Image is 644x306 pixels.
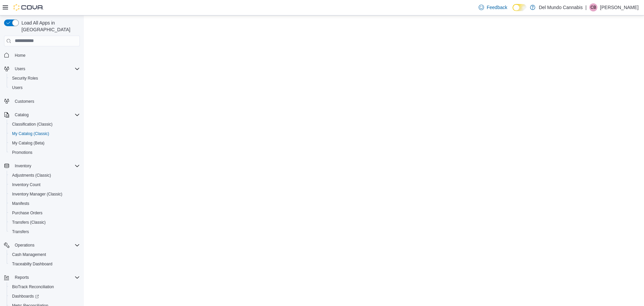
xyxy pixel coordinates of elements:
a: Security Roles [9,74,41,82]
button: Security Roles [7,74,83,83]
a: Cash Management [9,251,49,259]
span: Inventory Count [9,181,80,189]
span: Security Roles [9,74,80,82]
a: Transfers (Classic) [9,218,48,226]
span: Manifests [12,201,29,206]
span: Classification (Classic) [12,122,53,127]
button: Inventory Count [7,180,83,189]
span: BioTrack Reconciliation [9,283,80,291]
span: Customers [15,99,34,104]
span: Transfers (Classic) [12,220,46,225]
p: Del Mundo Cannabis [539,3,583,11]
span: Transfers [9,228,80,236]
a: BioTrack Reconciliation [9,283,57,291]
span: My Catalog (Beta) [9,139,80,147]
button: Reports [1,273,83,282]
span: Inventory [12,162,80,170]
button: Transfers (Classic) [7,218,83,227]
span: Inventory [15,163,31,169]
button: Promotions [7,148,83,157]
a: Inventory Manager (Classic) [9,190,65,198]
p: [PERSON_NAME] [600,3,639,11]
a: Adjustments (Classic) [9,171,54,179]
span: Manifests [9,200,80,208]
button: My Catalog (Classic) [7,129,83,138]
span: Catalog [15,112,29,118]
button: Inventory Manager (Classic) [7,189,83,199]
span: BioTrack Reconciliation [12,284,54,290]
a: My Catalog (Classic) [9,130,52,138]
button: Catalog [1,110,83,120]
button: Adjustments (Classic) [7,171,83,180]
span: Inventory Manager (Classic) [12,191,62,197]
p: | [585,3,587,11]
span: Cash Management [9,251,80,259]
span: Dashboards [12,294,39,299]
span: Feedback [487,4,507,11]
button: Traceabilty Dashboard [7,259,83,269]
button: BioTrack Reconciliation [7,282,83,292]
span: Users [12,85,22,90]
a: Purchase Orders [9,209,45,217]
span: Traceabilty Dashboard [9,260,80,268]
span: My Catalog (Classic) [9,130,80,138]
button: Manifests [7,199,83,208]
span: Inventory Manager (Classic) [9,190,80,198]
button: Inventory [12,162,34,170]
a: Dashboards [7,292,83,301]
span: Load All Apps in [GEOGRAPHIC_DATA] [19,19,80,33]
button: Users [12,65,28,73]
span: Adjustments (Classic) [9,171,80,179]
a: My Catalog (Beta) [9,139,47,147]
span: Dashboards [9,292,80,300]
span: Cash Management [12,252,46,257]
button: My Catalog (Beta) [7,138,83,148]
button: Operations [1,241,83,250]
span: Users [15,66,25,72]
button: Cash Management [7,250,83,259]
span: CB [591,3,596,11]
span: Classification (Classic) [9,120,80,128]
a: Users [9,84,25,92]
span: Promotions [9,148,80,157]
a: Inventory Count [9,181,43,189]
button: Reports [12,273,32,281]
span: My Catalog (Beta) [12,140,45,146]
span: Home [15,53,25,58]
button: Home [1,50,83,60]
span: Purchase Orders [9,209,80,217]
span: Catalog [12,111,80,119]
img: Cova [13,4,44,11]
span: Adjustments (Classic) [12,173,51,178]
span: Promotions [12,150,33,155]
span: Transfers (Classic) [9,218,80,226]
span: Operations [15,243,35,248]
button: Transfers [7,227,83,236]
button: Classification (Classic) [7,120,83,129]
a: Feedback [476,1,510,14]
span: Operations [12,241,80,249]
span: Users [12,65,80,73]
a: Home [12,51,28,59]
button: Operations [12,241,37,249]
span: Reports [12,273,80,281]
input: Dark Mode [513,4,527,11]
button: Purchase Orders [7,208,83,218]
span: Customers [12,97,80,105]
button: Users [7,83,83,92]
button: Inventory [1,161,83,171]
a: Customers [12,97,37,105]
span: Purchase Orders [12,210,43,216]
span: Users [9,84,80,92]
a: Transfers [9,228,32,236]
button: Users [1,64,83,74]
button: Customers [1,96,83,106]
button: Catalog [12,111,31,119]
span: Inventory Count [12,182,41,187]
div: Cody Brumfield [589,3,597,11]
a: Manifests [9,200,32,208]
span: Reports [15,275,29,280]
span: Security Roles [12,76,38,81]
a: Traceabilty Dashboard [9,260,55,268]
